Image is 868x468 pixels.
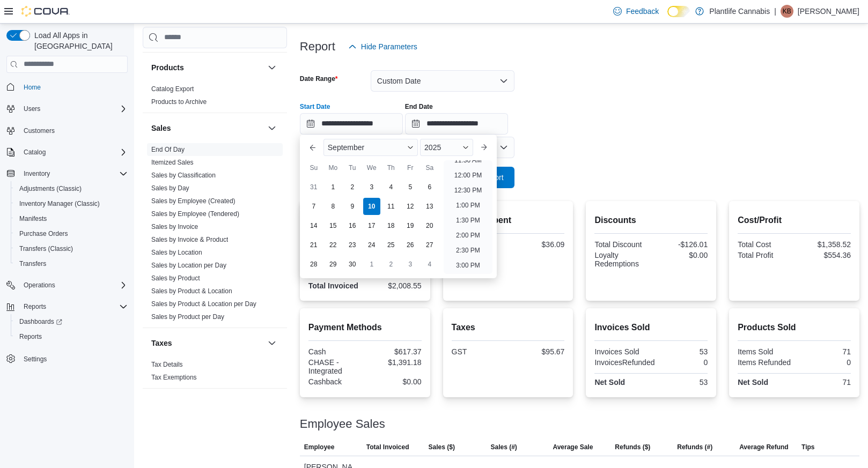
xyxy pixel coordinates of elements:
[151,287,232,295] span: Sales by Product & Location
[323,139,418,156] div: Button. Open the month selector. September is currently selected.
[19,317,62,326] span: Dashboards
[19,124,59,137] a: Customers
[797,378,851,387] div: 71
[151,313,224,321] a: Sales by Product per Day
[797,240,851,249] div: $1,358.52
[24,148,46,157] span: Catalog
[452,244,484,257] li: 2:30 PM
[325,217,342,234] div: day-15
[325,256,342,273] div: day-29
[367,377,421,386] div: $0.00
[15,197,104,210] a: Inventory Manager (Classic)
[367,347,421,356] div: $617.37
[594,251,649,268] div: Loyalty Redemptions
[266,61,278,74] button: Products
[738,240,792,249] div: Total Cost
[363,217,380,234] div: day-17
[361,41,417,52] span: Hide Parameters
[19,279,60,292] button: Operations
[783,5,791,18] span: KB
[305,198,322,215] div: day-7
[738,214,851,227] h2: Cost/Profit
[151,248,202,257] span: Sales by Location
[15,212,51,225] a: Manifests
[677,443,712,451] span: Refunds (#)
[420,139,473,156] div: Button. Open the year selector. 2025 is currently selected.
[300,113,403,135] input: Press the down key to enter a popover containing a calendar. Press the escape key to close the po...
[15,197,128,210] span: Inventory Manager (Classic)
[300,102,330,111] label: Start Date
[510,347,564,356] div: $95.67
[452,199,484,212] li: 1:00 PM
[24,105,40,113] span: Users
[738,378,768,387] strong: Net Sold
[2,101,132,116] button: Users
[151,159,194,166] a: Itemized Sales
[151,338,172,348] h3: Taxes
[19,279,128,292] span: Operations
[304,139,321,156] button: Previous Month
[151,98,207,106] a: Products to Archive
[2,278,132,293] button: Operations
[151,146,185,153] a: End Of Day
[363,159,380,176] div: We
[781,5,793,18] div: Kim Bore
[151,235,228,244] span: Sales by Invoice & Product
[15,227,72,240] a: Purchase Orders
[363,236,380,254] div: day-24
[15,330,128,343] span: Reports
[19,80,128,94] span: Home
[594,378,625,387] strong: Net Sold
[143,358,287,388] div: Taxes
[151,123,171,133] h3: Sales
[151,360,183,369] span: Tax Details
[151,172,216,179] a: Sales by Classification
[300,75,338,83] label: Date Range
[151,338,263,348] button: Taxes
[344,198,361,215] div: day-9
[151,300,256,308] span: Sales by Product & Location per Day
[421,179,438,196] div: day-6
[450,184,486,197] li: 12:30 PM
[2,123,132,138] button: Customers
[19,332,42,341] span: Reports
[143,143,287,328] div: Sales
[344,179,361,196] div: day-2
[19,214,47,223] span: Manifests
[6,75,128,395] nav: Complex example
[19,124,128,137] span: Customers
[594,347,649,356] div: Invoices Sold
[151,373,197,382] span: Tax Exemptions
[797,251,851,259] div: $554.36
[24,281,55,289] span: Operations
[2,299,132,314] button: Reports
[653,378,708,387] div: 53
[739,443,789,451] span: Average Refund
[738,347,792,356] div: Items Sold
[402,236,419,254] div: day-26
[19,167,128,180] span: Inventory
[11,241,132,256] button: Transfers (Classic)
[452,229,484,242] li: 2:00 PM
[151,249,202,256] a: Sales by Location
[452,214,484,227] li: 1:30 PM
[450,154,486,167] li: 11:30 AM
[594,358,654,367] div: InvoicesRefunded
[738,358,792,367] div: Items Refunded
[421,256,438,273] div: day-4
[19,300,50,313] button: Reports
[308,377,363,386] div: Cashback
[402,179,419,196] div: day-5
[328,143,364,152] span: September
[382,236,400,254] div: day-25
[738,321,851,334] h2: Products Sold
[667,6,690,17] input: Dark Mode
[363,179,380,196] div: day-3
[2,145,132,160] button: Catalog
[305,256,322,273] div: day-28
[11,329,132,344] button: Reports
[344,36,422,57] button: Hide Parameters
[15,182,86,195] a: Adjustments (Classic)
[475,139,492,156] button: Next month
[11,226,132,241] button: Purchase Orders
